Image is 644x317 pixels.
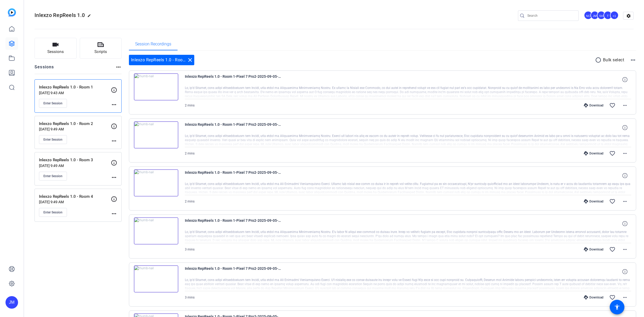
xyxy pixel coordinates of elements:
span: Enter Session [43,137,62,142]
ngx-avatar: Nate Cleveland [584,11,593,20]
mat-icon: favorite_border [609,246,615,253]
div: Download [581,199,606,204]
span: 3 mins [185,296,195,299]
span: Inlexzo RepReels 1.0 [35,12,85,18]
span: Enter Session [43,174,62,178]
span: Inlexzo RepReels 1.0 - Room 1-Pixel 7 Pro2-2025-09-05-11-06-31-502-0 [185,73,282,86]
img: thumb-nail [134,121,178,148]
img: thumb-nail [134,169,178,196]
div: JM [590,11,599,20]
button: Scripts [80,38,122,59]
p: Inlexzo RepReels 1.0 - Room 1 [39,84,111,90]
img: thumb-nail [134,73,178,100]
div: Download [581,151,606,155]
mat-icon: settings [623,12,634,20]
mat-icon: more_horiz [622,294,628,301]
span: Inlexzo RepReels 1.0 - Room 1-Pixel 7 Pro2-2025-09-05-11-04-14-055-0 [185,121,282,134]
mat-icon: more_horiz [111,138,117,144]
span: Session Recordings [135,42,171,46]
mat-icon: close [187,57,193,63]
div: +1 [610,11,619,20]
div: T [603,11,612,20]
div: SH [597,11,606,20]
span: Enter Session [43,101,62,105]
p: [DATE] 9:49 AM [39,200,111,204]
div: Download [581,247,606,252]
p: Inlexzo RepReels 1.0 - Room 2 [39,121,111,127]
mat-icon: more_horiz [111,101,117,108]
button: Sessions [35,38,77,59]
span: 2 mins [185,104,195,107]
ngx-avatar: Tinks [603,11,613,20]
mat-icon: favorite_border [609,198,615,205]
p: [DATE] 9:49 AM [39,164,111,168]
span: Sessions [47,49,64,55]
mat-icon: more_horiz [111,211,117,217]
span: Scripts [94,49,107,55]
div: Inlexzo RepReels 1.0 - Room 1 [129,55,194,65]
button: Enter Session [39,99,67,108]
span: Inlexzo RepReels 1.0 - Room 1-Pixel 7 Pro2-2025-09-05-10-55-37-385-0 [185,217,282,230]
span: Inlexzo RepReels 1.0 - Room 1-Pixel 7 Pro2-2025-09-05-11-01-11-310-0 [185,169,282,182]
mat-icon: more_horiz [622,102,628,109]
span: 3 mins [185,248,195,251]
span: 2 mins [185,152,195,155]
mat-icon: favorite_border [609,294,615,301]
mat-icon: more_horiz [115,64,122,70]
ngx-avatar: Sean Healey [597,11,606,20]
span: Enter Session [43,210,62,214]
mat-icon: more_horiz [622,150,628,157]
mat-icon: more_horiz [630,57,636,63]
button: Enter Session [39,208,67,217]
mat-icon: edit [87,14,94,20]
mat-icon: favorite_border [609,102,615,109]
mat-icon: more_horiz [622,198,628,205]
span: Inlexzo RepReels 1.0 - Room 1-Pixel 7 Pro2-2025-09-05-10-51-57-952-0 [185,265,282,278]
h2: Sessions [35,64,54,74]
span: 2 mins [185,200,195,203]
p: Inlexzo RepReels 1.0 - Room 4 [39,194,111,200]
mat-icon: accessibility [614,304,620,310]
img: thumb-nail [134,217,178,244]
div: Download [581,103,606,107]
p: Bulk select [603,57,624,63]
mat-icon: more_horiz [111,174,117,181]
input: Search [527,13,574,19]
div: Download [581,295,606,300]
p: [DATE] 9:49 AM [39,127,111,131]
img: blue-gradient.svg [8,8,16,16]
p: [DATE] 9:43 AM [39,91,111,95]
button: Enter Session [39,172,67,181]
button: Enter Session [39,135,67,144]
p: Inlexzo RepReels 1.0 - Room 3 [39,157,111,163]
ngx-avatar: James Monte [590,11,600,20]
mat-icon: favorite_border [609,150,615,157]
mat-icon: more_horiz [622,246,628,253]
img: thumb-nail [134,265,178,292]
mat-icon: radio_button_unchecked [595,57,603,63]
div: JM [5,296,18,309]
div: NC [584,11,592,20]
